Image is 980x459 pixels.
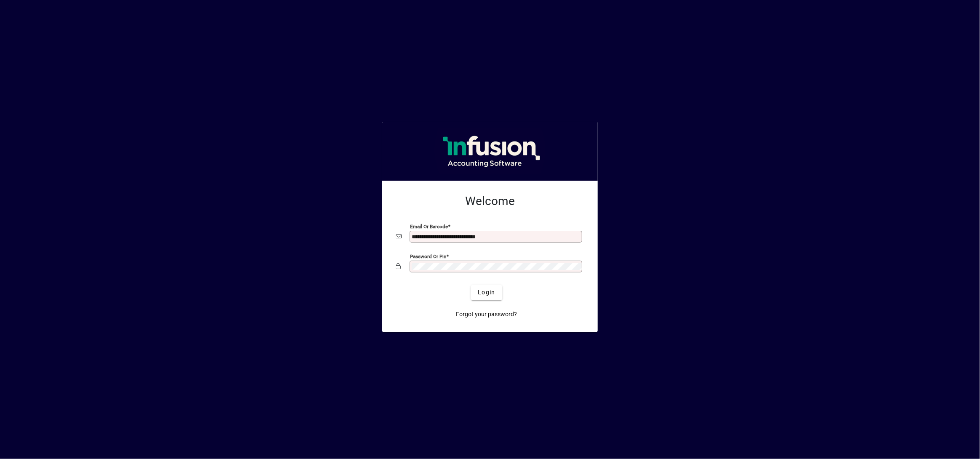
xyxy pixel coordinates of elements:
[410,223,448,229] mat-label: Email or Barcode
[410,253,446,259] mat-label: Password or Pin
[471,285,502,300] button: Login
[396,194,584,208] h2: Welcome
[478,288,495,297] span: Login
[456,310,517,319] span: Forgot your password?
[453,307,521,322] a: Forgot your password?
